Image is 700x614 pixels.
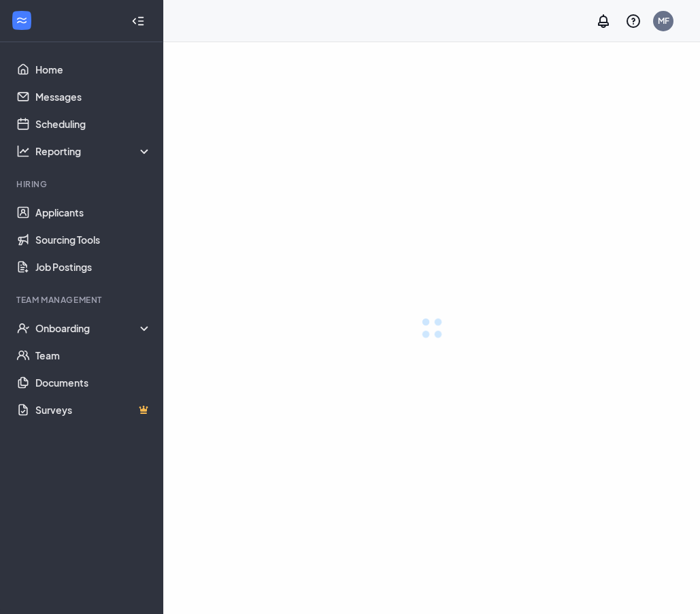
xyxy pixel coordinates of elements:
[625,13,641,29] svg: QuestionInfo
[35,396,152,423] a: SurveysCrown
[595,13,612,29] svg: Notifications
[35,369,152,396] a: Documents
[35,144,152,158] div: Reporting
[658,15,669,27] div: MF
[16,178,149,190] div: Hiring
[35,321,152,335] div: Onboarding
[35,253,152,280] a: Job Postings
[35,226,152,253] a: Sourcing Tools
[16,321,30,335] svg: UserCheck
[16,294,149,306] div: Team Management
[16,144,30,158] svg: Analysis
[35,56,152,83] a: Home
[35,199,152,226] a: Applicants
[35,110,152,138] a: Scheduling
[15,14,29,27] svg: WorkstreamLogo
[131,14,145,28] svg: Collapse
[35,342,152,369] a: Team
[35,83,152,110] a: Messages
